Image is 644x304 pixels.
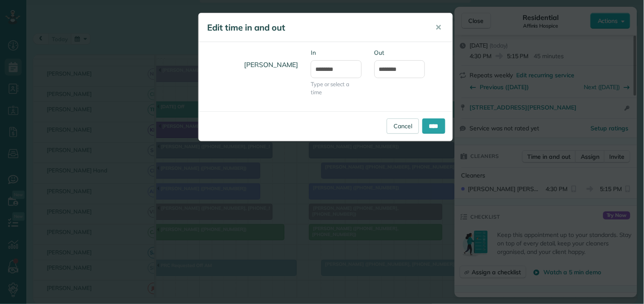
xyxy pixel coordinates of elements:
[374,48,425,57] label: Out
[311,48,362,57] label: In
[436,23,442,32] span: ✕
[311,80,362,96] span: Type or select a time
[205,53,298,77] h4: [PERSON_NAME]
[387,118,419,134] a: Cancel
[207,22,424,34] h5: Edit time in and out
